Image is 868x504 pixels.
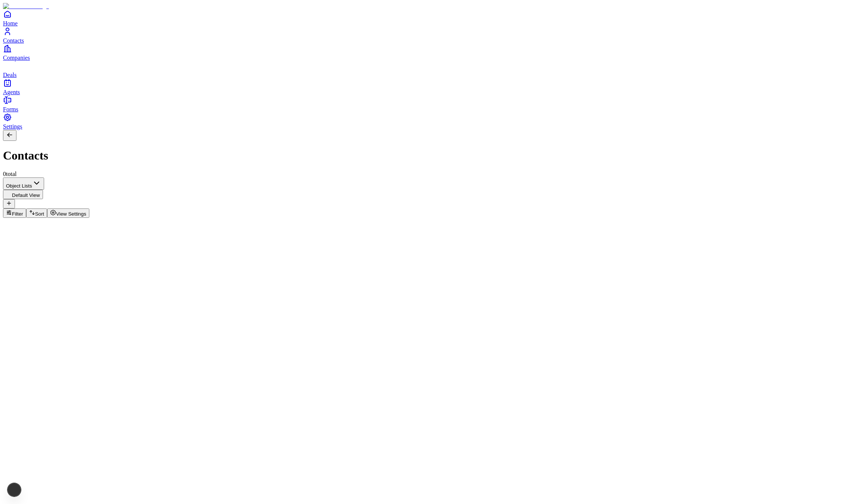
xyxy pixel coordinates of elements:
[35,211,44,217] span: Sort
[3,10,865,27] a: Home
[3,20,18,27] span: Home
[3,171,865,177] div: 0 total
[3,55,30,61] span: Companies
[3,89,20,95] span: Agents
[26,208,47,218] button: Sort
[3,106,18,112] span: Forms
[12,211,23,217] span: Filter
[3,123,22,130] span: Settings
[3,190,43,199] button: Default View
[3,149,865,163] h1: Contacts
[3,61,865,78] a: deals
[3,113,865,130] a: Settings
[3,78,865,95] a: Agents
[3,3,49,10] img: Item Brain Logo
[47,208,89,218] button: View Settings
[3,27,865,44] a: Contacts
[3,208,26,218] button: Filter
[56,211,86,217] span: View Settings
[3,72,16,78] span: Deals
[3,96,865,112] a: Forms
[3,37,24,44] span: Contacts
[3,44,865,61] a: Companies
